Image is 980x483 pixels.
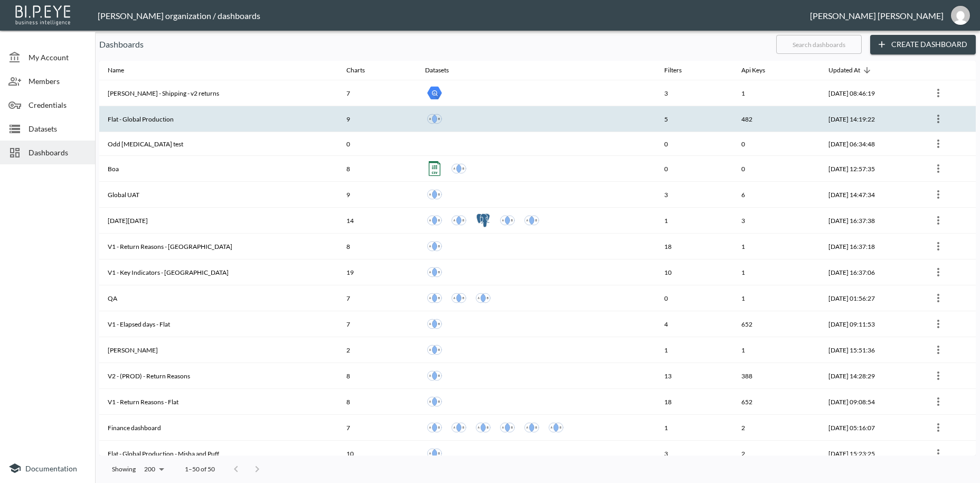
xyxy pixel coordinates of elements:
img: inner join icon [427,291,442,305]
a: Flat Global [425,340,444,359]
th: Global UAT [99,182,338,208]
img: inner join icon [427,446,442,461]
th: 1 [733,234,820,259]
img: inner join icon [427,342,442,357]
span: Filters [664,64,695,77]
th: 2 [338,337,417,363]
button: more [930,290,947,306]
a: Finance - Global [546,418,566,437]
div: Name [108,64,124,77]
th: 0 [733,132,820,156]
img: postgres icon [476,213,491,228]
th: 0 [338,132,417,156]
th: 1 [733,259,820,285]
button: more [930,238,947,255]
th: 7 [338,415,417,441]
th: {"type":"div","key":null,"ref":null,"props":{"style":{"display":"flex","gap":10},"children":[{"ty... [417,182,655,208]
div: 200 [140,462,168,476]
a: Finance - Returns v1 [522,418,541,437]
th: 2025-08-26, 16:37:38 [820,208,921,234]
img: inner join icon [451,161,466,176]
th: {"type":{"isMobxInjector":true,"displayName":"inject-with-userStore-stripeStore-dashboardsStore(O... [921,182,976,208]
th: V1 - Return Reasons - Tala UK [99,234,338,259]
a: Tala UK - Returns Flat - v1 [425,263,444,282]
a: Finance - Returns v2 [449,418,468,437]
th: 2025-08-18, 15:51:36 [820,337,921,363]
th: 7 [338,311,417,337]
img: csv icon [427,161,442,176]
a: Returned Items Flat - V1 [425,392,444,411]
th: 13 [656,363,733,389]
th: {"type":{"isMobxInjector":true,"displayName":"inject-with-userStore-stripeStore-dashboardsStore(O... [921,441,976,467]
th: QA [99,285,338,311]
th: {"type":"div","key":null,"ref":null,"props":{"style":{"display":"flex","gap":10},"children":[{"ty... [417,208,655,234]
span: Datasets [425,64,463,77]
button: more [930,110,947,127]
th: 8 [338,234,417,259]
span: Datasets [29,123,87,134]
th: 3 [656,80,733,106]
a: Tala UK - returned items - v1 [425,237,444,256]
div: Updated At [828,64,860,77]
th: 652 [733,389,820,415]
th: {"type":"div","key":null,"ref":null,"props":{"style":{"display":"flex","gap":10},"children":[{"ty... [417,156,655,182]
span: Members [29,76,87,87]
th: V2 - (PROD) - Return Reasons [99,363,338,389]
p: Dashboards [99,38,768,51]
button: more [930,135,947,152]
th: {"type":"div","key":null,"ref":null,"props":{"style":{"display":"flex","gap":10},"children":[{"ty... [417,415,655,441]
th: 0 [656,285,733,311]
th: {"type":"div","key":null,"ref":null,"props":{"style":{"display":"flex","gap":10},"children":[{"ty... [417,285,655,311]
th: 2025-08-20, 09:11:53 [820,311,921,337]
th: {"type":{"isMobxInjector":true,"displayName":"inject-with-userStore-stripeStore-dashboardsStore(O... [921,389,976,415]
th: 1 [656,415,733,441]
div: Datasets [425,64,449,77]
th: Finance dashboard [99,415,338,441]
th: Odd Muse test [99,132,338,156]
th: 2025-08-10, 14:28:29 [820,363,921,389]
div: Charts [346,64,365,77]
input: Search dashboards [776,31,862,58]
div: [PERSON_NAME] organization / dashboards [98,11,810,21]
th: {"type":{"isMobxInjector":true,"displayName":"inject-with-userStore-stripeStore-dashboardsStore(O... [921,311,976,337]
button: ana@swap-commerce.com [944,3,977,28]
th: 4 [656,311,733,337]
a: Flat Global - UAT [425,185,444,204]
span: Api Keys [741,64,779,77]
th: {"type":"div","key":null,"ref":null,"props":{"style":{"display":"flex","gap":10}},"_owner":null} [417,132,655,156]
img: inner join icon [427,368,442,383]
a: Protect Orders Flat v2 [449,211,468,230]
th: 9 [338,182,417,208]
th: 2025-09-01, 14:19:22 [820,106,921,132]
th: 3 [656,441,733,467]
th: 8 [338,156,417,182]
th: 2 [733,441,820,467]
th: 2025-08-26, 16:37:18 [820,234,921,259]
th: 1 [733,337,820,363]
img: inner join icon [427,394,442,409]
button: Create Dashboard [870,35,976,54]
th: V1 - Key Indicators - Tala UK [99,259,338,285]
button: more [930,445,947,462]
img: inner join icon [500,213,515,228]
button: more [930,85,947,101]
p: Showing [112,465,136,473]
img: inner join icon [427,112,442,126]
th: Barkia - James - Shipping - v2 returns [99,80,338,106]
th: Kasper - Sam [99,337,338,363]
button: more [930,186,947,203]
button: more [930,367,947,384]
th: 14 [338,208,417,234]
button: more [930,264,947,281]
th: 1 [656,208,733,234]
th: 2 [733,415,820,441]
div: Api Keys [741,64,765,77]
th: 2025-08-24, 01:56:27 [820,285,921,311]
th: 2025-08-28, 12:57:35 [820,156,921,182]
th: 3 [656,182,733,208]
th: 3 [733,208,820,234]
th: 10 [338,441,417,467]
span: My Account [29,52,87,63]
th: 2025-08-10, 09:08:54 [820,389,921,415]
th: 2025-09-03, 08:46:19 [820,80,921,106]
